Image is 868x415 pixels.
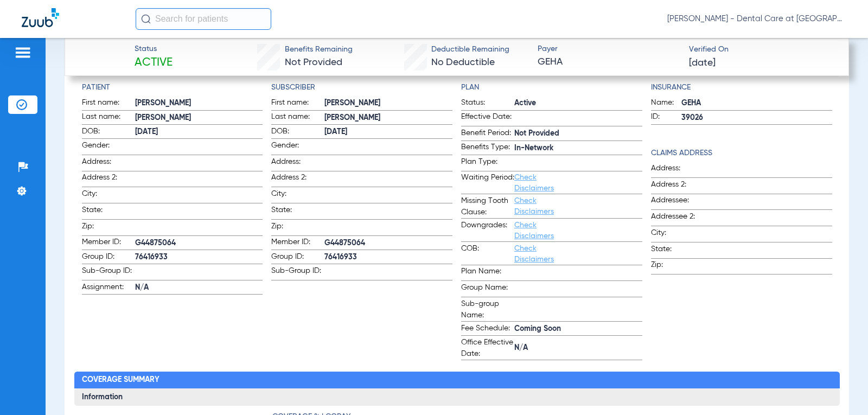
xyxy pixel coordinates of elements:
[82,126,135,139] span: DOB:
[324,238,452,249] span: G44875064
[74,388,840,406] h3: Information
[324,98,452,109] span: [PERSON_NAME]
[22,8,59,27] img: Zuub Logo
[651,148,832,159] h4: Claims Address
[285,44,353,55] span: Benefits Remaining
[135,112,263,124] span: [PERSON_NAME]
[135,126,263,138] span: [DATE]
[271,126,324,139] span: DOB:
[651,97,681,110] span: Name:
[82,111,135,124] span: Last name:
[82,172,135,187] span: Address 2:
[271,140,324,155] span: Gender:
[514,221,554,240] a: Check Disclaimers
[461,111,514,126] span: Effective Date:
[136,8,271,30] input: Search for patients
[461,172,514,194] span: Waiting Period:
[82,82,263,93] h4: Patient
[651,227,704,242] span: City:
[285,58,342,67] span: Not Provided
[135,43,173,55] span: Status
[82,188,135,203] span: City:
[514,197,554,215] a: Check Disclaimers
[689,44,831,55] span: Verified On
[514,143,642,154] span: In-Network
[461,323,514,336] span: Fee Schedule:
[141,14,151,24] img: Search Icon
[14,46,31,59] img: hamburger-icon
[82,97,135,110] span: First name:
[651,244,704,258] span: State:
[651,111,681,124] span: ID:
[667,14,846,24] span: [PERSON_NAME] - Dental Care at [GEOGRAPHIC_DATA]
[461,82,642,93] h4: Plan
[651,195,704,209] span: Addressee:
[271,205,324,219] span: State:
[651,179,704,194] span: Address 2:
[271,156,324,171] span: Address:
[82,251,135,264] span: Group ID:
[431,58,495,67] span: No Deductible
[271,82,452,93] h4: Subscriber
[461,220,514,241] span: Downgrades:
[514,342,642,354] span: N/A
[135,55,173,71] span: Active
[461,243,514,265] span: COB:
[461,142,514,155] span: Benefits Type:
[651,211,704,226] span: Addressee 2:
[271,111,324,124] span: Last name:
[461,195,514,218] span: Missing Tooth Clause:
[271,172,324,187] span: Address 2:
[324,112,452,124] span: [PERSON_NAME]
[271,97,324,110] span: First name:
[461,266,514,280] span: Plan Name:
[271,188,324,203] span: City:
[82,282,135,295] span: Assignment:
[681,112,832,124] span: 39026
[74,372,840,389] h2: Coverage Summary
[651,82,832,93] h4: Insurance
[461,156,514,171] span: Plan Type:
[135,238,263,249] span: G44875064
[82,205,135,219] span: State:
[651,163,704,177] span: Address:
[82,140,135,155] span: Gender:
[324,126,452,138] span: [DATE]
[514,128,642,139] span: Not Provided
[538,43,680,55] span: Payer
[82,265,135,280] span: Sub-Group ID:
[82,221,135,235] span: Zip:
[461,127,514,141] span: Benefit Period:
[82,237,135,250] span: Member ID:
[689,56,716,70] span: [DATE]
[271,251,324,264] span: Group ID:
[82,156,135,171] span: Address:
[324,252,452,263] span: 76416933
[514,245,554,263] a: Check Disclaimers
[135,252,263,263] span: 76416933
[135,282,263,293] span: N/A
[461,97,514,110] span: Status:
[271,237,324,250] span: Member ID:
[514,98,642,109] span: Active
[135,98,263,109] span: [PERSON_NAME]
[681,98,832,109] span: GEHA
[271,265,324,280] span: Sub-Group ID:
[514,174,554,192] a: Check Disclaimers
[271,221,324,235] span: Zip:
[461,282,514,297] span: Group Name:
[461,337,514,360] span: Office Effective Date:
[514,323,642,335] span: Coming Soon
[461,298,514,321] span: Sub-group Name:
[431,44,509,55] span: Deductible Remaining
[651,259,704,274] span: Zip:
[538,55,680,69] span: GEHA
